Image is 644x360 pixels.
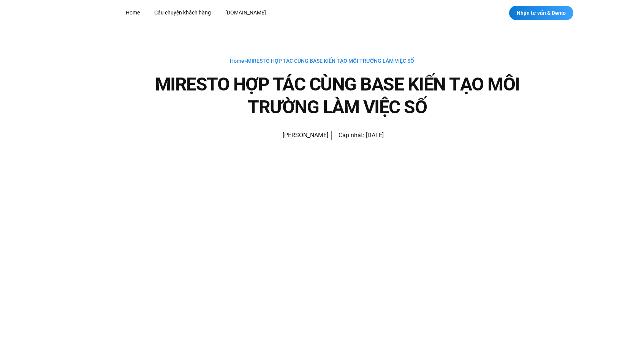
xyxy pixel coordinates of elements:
[509,6,573,20] a: Nhận tư vấn & Demo
[220,6,272,20] a: [DOMAIN_NAME]
[149,6,217,20] a: Câu chuyện khách hàng
[261,126,328,144] a: Picture of Hạnh Hoàng [PERSON_NAME]
[517,10,566,16] span: Nhận tư vấn & Demo
[230,58,414,64] span: »
[120,6,146,20] a: Home
[279,130,328,141] span: [PERSON_NAME]
[247,58,414,64] span: MIRESTO HỢP TÁC CÙNG BASE KIẾN TẠO MÔI TRƯỜNG LÀM VIỆC SỐ
[120,6,382,20] nav: Menu
[339,132,364,139] span: Cập nhật:
[140,73,535,119] h1: MIRESTO HỢP TÁC CÙNG BASE KIẾN TẠO MÔI TRƯỜNG LÀM VIỆC SỐ
[230,58,244,64] a: Home
[366,132,384,139] time: [DATE]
